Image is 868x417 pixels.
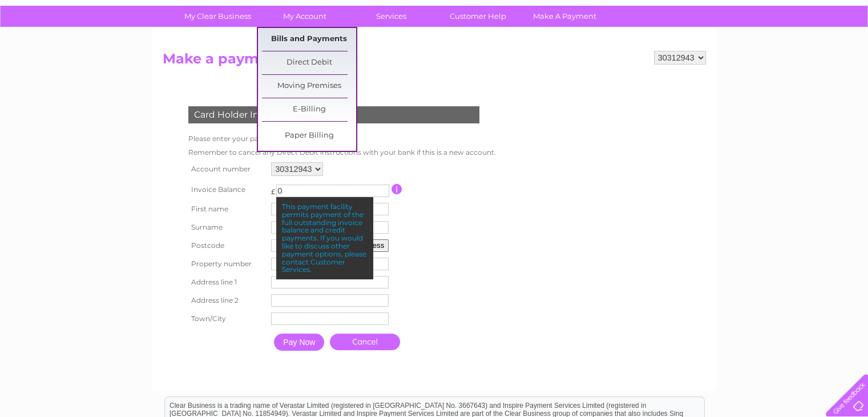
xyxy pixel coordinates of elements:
[830,49,857,57] a: Log out
[769,49,785,57] a: Blog
[185,255,269,273] th: Property number
[667,49,689,57] a: Water
[185,200,269,218] th: First name
[274,334,324,351] input: Pay Now
[30,30,88,65] img: logo.png
[262,98,356,121] a: E-Billing
[262,125,356,147] a: Paper Billing
[185,159,269,179] th: Account number
[185,218,269,236] th: Surname
[792,49,820,57] a: Contact
[185,146,499,159] td: Remember to cancel any Direct Debit instructions with your bank if this is a new account.
[391,184,402,194] input: Information
[165,6,704,55] div: Clear Business is a trading name of Verastar Limited (registered in [GEOGRAPHIC_DATA] No. 3667643...
[431,6,525,27] a: Customer Help
[185,132,499,146] td: Please enter your payment card details below.
[185,236,269,255] th: Postcode
[185,179,269,200] th: Invoice Balance
[262,28,356,51] a: Bills and Payments
[696,49,721,57] a: Energy
[257,6,352,27] a: My Account
[185,273,269,291] th: Address line 1
[163,51,706,73] h2: Make a payment
[344,6,438,27] a: Services
[271,182,276,196] td: £
[262,51,356,74] a: Direct Debit
[171,6,265,27] a: My Clear Business
[728,49,762,57] a: Telecoms
[276,197,373,279] div: This payment facility permits payment of the full outstanding invoice balance and credit payments...
[330,334,400,350] a: Cancel
[185,291,269,310] th: Address line 2
[653,6,732,20] a: 0333 014 3131
[518,6,612,27] a: Make A Payment
[262,75,356,98] a: Moving Premises
[185,310,269,328] th: Town/City
[188,106,479,123] div: Card Holder Information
